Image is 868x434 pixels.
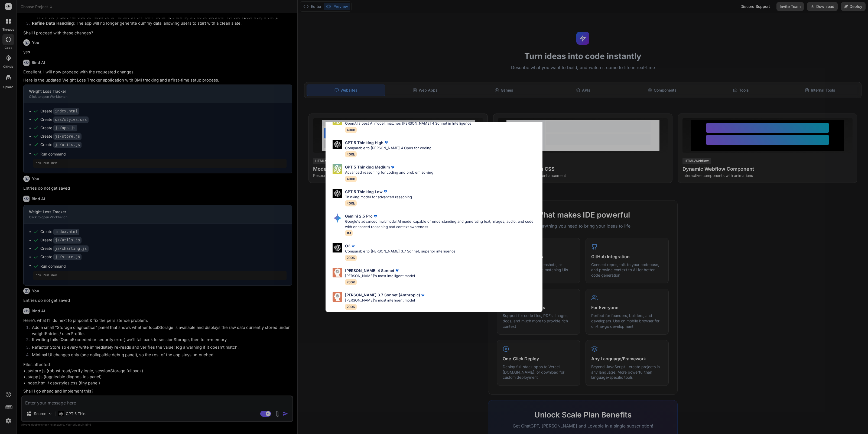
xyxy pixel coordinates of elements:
[420,292,425,298] img: premium
[345,243,350,249] p: O3
[333,140,342,149] img: Pick Models
[345,140,383,145] p: GPT 5 Thinking High
[345,145,431,151] p: Comparable to [PERSON_NAME] 4 Opus for coding
[345,200,357,206] span: 400k
[345,298,425,303] p: [PERSON_NAME]'s most intelligent model
[350,243,356,249] img: premium
[345,213,373,219] p: Gemini 2.5 Pro
[394,268,400,273] img: premium
[333,243,342,252] img: Pick Models
[383,189,388,194] img: premium
[345,121,472,126] p: OpenAI's best AI model, matches [PERSON_NAME] 4 Sonnet in Intelligence
[383,140,389,145] img: premium
[333,268,342,277] img: Pick Models
[345,255,357,261] span: 200K
[345,219,538,229] p: Google's advanced multimodal AI model capable of understanding and generating text, images, audio...
[345,151,357,157] span: 400k
[345,273,415,279] p: [PERSON_NAME]'s most intelligent model
[345,189,383,195] p: GPT 5 Thinking Low
[345,249,456,254] p: Comparable to [PERSON_NAME] 3.7 Sonnet, superior intelligence
[345,164,390,170] p: GPT 5 Thinking Medium
[345,195,413,200] p: Thinking model for advanced reasoning.
[345,304,357,310] span: 200K
[345,279,357,285] span: 200K
[345,170,433,175] p: Advanced reasoning for coding and problem solving
[333,292,342,302] img: Pick Models
[345,230,353,236] span: 1M
[345,292,420,298] p: [PERSON_NAME] 3.7 Sonnet (Anthropic)
[345,176,357,182] span: 400k
[345,268,394,273] p: [PERSON_NAME] 4 Sonnet
[390,164,395,170] img: premium
[333,213,342,223] img: Pick Models
[333,164,342,174] img: Pick Models
[345,127,357,133] span: 400k
[373,213,378,219] img: premium
[333,189,342,198] img: Pick Models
